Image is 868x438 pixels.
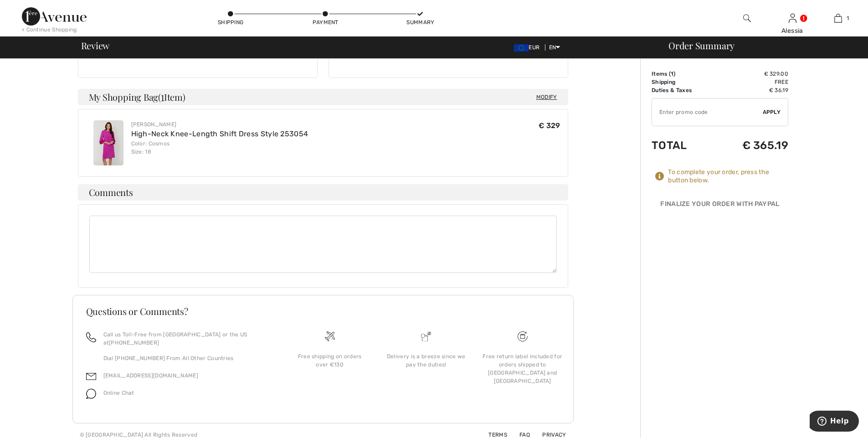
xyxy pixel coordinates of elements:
[671,71,673,77] span: 1
[478,432,507,438] a: Terms
[652,213,788,233] iframe: PayPal
[518,331,528,341] img: Free shipping on orders over &#8364;130
[715,70,788,78] td: € 329.00
[810,411,859,433] iframe: Opens a widget where you can find more information
[652,130,715,161] td: Total
[549,44,560,51] span: EN
[652,78,715,86] td: Shipping
[22,7,87,26] img: 1ère Avenue
[103,372,198,379] a: [EMAIL_ADDRESS][DOMAIN_NAME]
[652,86,715,94] td: Duties & Taxes
[325,331,335,341] img: Free shipping on orders over &#8364;130
[652,199,788,213] div: Finalize Your Order with PayPal
[161,90,164,102] span: 1
[668,168,788,185] div: To complete your order, press the button below.
[763,108,781,116] span: Apply
[770,26,815,36] div: Alessia
[131,129,308,138] a: High-Neck Knee-Length Shift Dress Style 253054
[789,14,796,22] a: Sign In
[22,26,77,34] div: < Continue Shopping
[657,41,863,50] div: Order Summary
[834,13,842,24] img: My Bag
[103,390,134,396] span: Online Chat
[508,432,530,438] a: FAQ
[86,371,96,381] img: email
[715,78,788,86] td: Free
[86,332,96,342] img: call
[131,120,308,129] div: [PERSON_NAME]
[816,13,860,24] a: 1
[93,120,123,165] img: High-Neck Knee-Length Shift Dress Style 253054
[81,41,110,50] span: Review
[715,130,788,161] td: € 365.19
[78,184,568,201] h4: Comments
[109,340,159,346] a: [PHONE_NUMBER]
[158,91,185,103] span: ( Item)
[482,352,564,385] div: Free return label included for orders shipped to [GEOGRAPHIC_DATA] and [GEOGRAPHIC_DATA]
[406,18,434,26] div: Summary
[743,13,751,24] img: search the website
[131,139,308,156] div: Color: Cosmos Size: 18
[514,44,543,51] span: EUR
[715,86,788,94] td: € 36.19
[89,216,557,273] textarea: Comments
[847,14,849,22] span: 1
[217,18,244,26] div: Shipping
[652,98,763,126] input: Promo code
[531,432,566,438] a: Privacy
[385,352,467,369] div: Delivery is a breeze since we pay the duties!
[514,44,529,52] img: Euro
[86,389,96,399] img: chat
[103,330,271,347] p: Call us Toll-Free from [GEOGRAPHIC_DATA] or the US at
[652,70,715,78] td: Items ( )
[78,89,568,105] h4: My Shopping Bag
[312,18,339,26] div: Payment
[536,93,557,102] span: Modify
[789,13,796,24] img: My Info
[289,352,371,369] div: Free shipping on orders over €130
[86,307,560,316] h3: Questions or Comments?
[539,121,560,130] span: € 329
[103,354,271,362] p: Dial [PHONE_NUMBER] From All Other Countries
[421,331,431,341] img: Delivery is a breeze since we pay the duties!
